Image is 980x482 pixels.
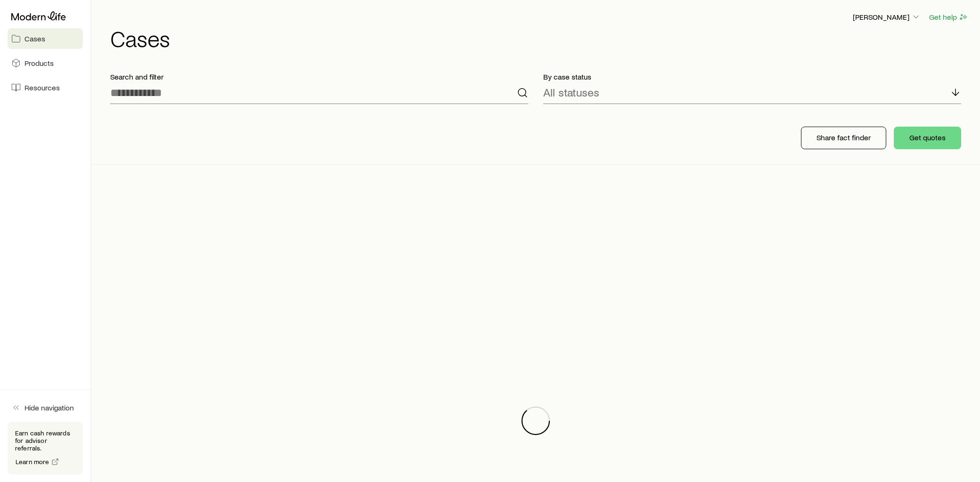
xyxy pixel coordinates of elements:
[24,403,74,412] span: Hide navigation
[852,12,921,23] button: [PERSON_NAME]
[543,86,599,99] p: All statuses
[110,72,528,81] p: Search and filter
[110,27,969,49] h1: Cases
[853,12,921,22] p: [PERSON_NAME]
[8,422,83,474] div: Earn cash rewards for advisor referrals.Learn more
[24,34,45,43] span: Cases
[15,429,75,452] p: Earn cash rewards for advisor referrals.
[894,127,961,149] button: Get quotes
[24,83,60,92] span: Resources
[8,397,83,418] button: Hide navigation
[801,127,886,149] button: Share fact finder
[8,53,83,73] a: Products
[8,77,83,98] a: Resources
[543,72,961,81] p: By case status
[929,12,969,23] button: Get help
[817,133,871,142] p: Share fact finder
[16,458,49,465] span: Learn more
[24,58,54,68] span: Products
[8,28,83,49] a: Cases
